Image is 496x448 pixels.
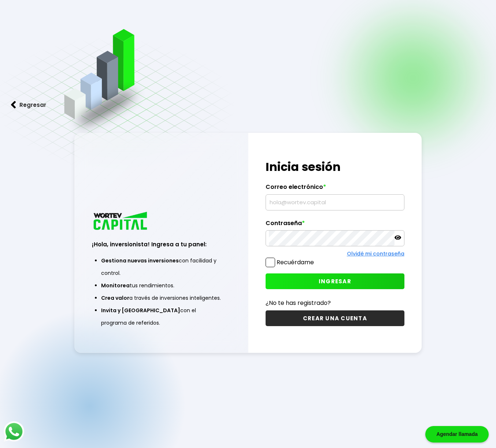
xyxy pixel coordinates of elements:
[101,307,180,314] span: Invita y [GEOGRAPHIC_DATA]
[319,277,351,285] span: INGRESAR
[425,426,489,443] div: Agendar llamada
[101,254,221,279] li: con facilidad y control.
[101,294,129,302] span: Crea valor
[347,250,404,257] a: Olvidé mi contraseña
[101,282,130,289] span: Monitorea
[266,298,404,307] p: ¿No te has registrado?
[266,220,404,231] label: Contraseña
[266,273,404,289] button: INGRESAR
[92,211,150,232] img: logo_wortev_capital
[11,101,16,109] img: flecha izquierda
[101,292,221,304] li: a través de inversiones inteligentes.
[266,298,404,326] a: ¿No te has registrado?CREAR UNA CUENTA
[269,195,401,210] input: hola@wortev.capital
[101,257,179,264] span: Gestiona nuevas inversiones
[277,258,314,266] label: Recuérdame
[101,304,221,329] li: con el programa de referidos.
[101,279,221,292] li: tus rendimientos.
[266,158,404,176] h1: Inicia sesión
[266,310,404,326] button: CREAR UNA CUENTA
[92,240,230,249] h3: ¡Hola, inversionista! Ingresa a tu panel:
[266,183,404,194] label: Correo electrónico
[4,421,24,442] img: logos_whatsapp-icon.242b2217.svg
